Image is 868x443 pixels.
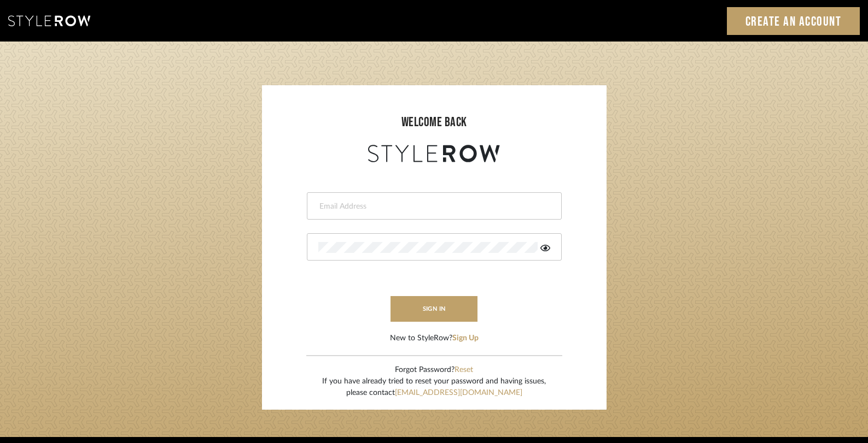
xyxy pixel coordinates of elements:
div: New to StyleRow? [390,333,479,344]
a: [EMAIL_ADDRESS][DOMAIN_NAME] [395,389,522,397]
input: Email Address [318,201,547,212]
button: Reset [455,364,473,376]
a: Create an Account [727,7,860,35]
div: Forgot Password? [322,364,546,376]
div: If you have already tried to reset your password and having issues, please contact [322,376,546,399]
button: Sign Up [452,333,479,344]
button: sign in [391,296,478,322]
div: welcome back [273,113,596,132]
